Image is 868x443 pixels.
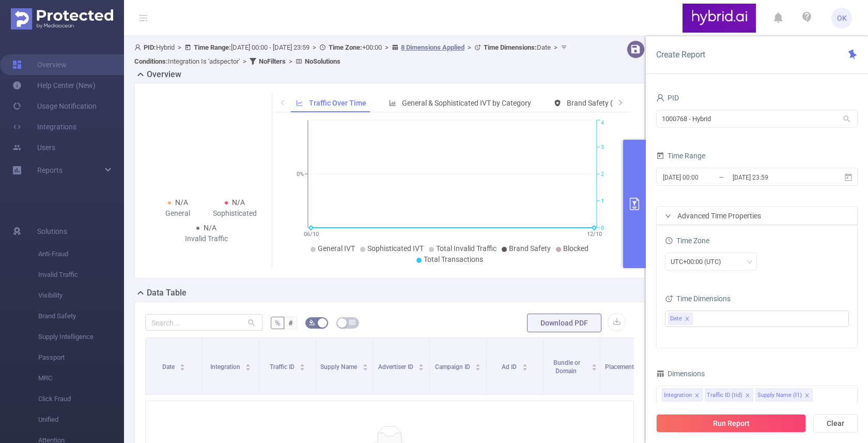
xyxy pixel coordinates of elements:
[12,75,96,96] a: Help Center (New)
[656,94,679,102] span: PID
[38,389,124,409] span: Click Fraud
[320,363,359,371] span: Supply Name
[309,319,315,326] i: icon: bg-colors
[12,54,67,75] a: Overview
[670,313,682,324] span: Date
[419,362,424,365] i: icon: caret-up
[662,170,746,184] input: Start date
[175,198,188,206] span: N/A
[207,208,264,219] div: Sophisticated
[175,43,184,51] span: >
[382,43,392,51] span: >
[424,255,483,263] span: Total Transactions
[134,57,168,65] b: Conditions :
[309,99,366,107] span: Traffic Over Time
[664,389,692,402] div: Integration
[204,224,216,232] span: N/A
[522,366,528,370] i: icon: caret-down
[685,316,690,322] i: icon: close
[475,362,481,368] div: Sort
[586,231,601,238] tspan: 12/10
[745,393,750,399] i: icon: close
[757,389,802,402] div: Supply Name (l1)
[178,233,235,244] div: Invalid Traffic
[288,319,293,327] span: #
[592,366,597,370] i: icon: caret-down
[732,170,815,184] input: End date
[37,221,67,242] span: Solutions
[592,362,597,365] i: icon: caret-up
[705,388,753,402] li: Traffic ID (tid)
[605,363,643,371] span: Placement ID
[656,50,705,60] span: Create Report
[194,43,231,51] b: Time Range:
[38,347,124,368] span: Passport
[309,43,319,51] span: >
[509,244,551,253] span: Brand Safety
[38,264,124,285] span: Invalid Traffic
[475,366,481,370] i: icon: caret-down
[484,43,537,51] b: Time Dimensions :
[286,57,296,65] span: >
[210,363,242,371] span: Integration
[245,366,251,370] i: icon: caret-down
[707,389,742,402] div: Traffic ID (tid)
[502,363,518,371] span: Ad ID
[694,393,700,399] i: icon: close
[38,285,124,306] span: Visibility
[553,359,580,375] span: Bundle or Domain
[12,116,76,137] a: Integrations
[378,363,415,371] span: Advertiser ID
[180,366,185,370] i: icon: caret-down
[134,43,570,65] span: Hybrid [DATE] 00:00 - [DATE] 23:59 +00:00
[418,362,424,368] div: Sort
[837,8,847,28] span: OK
[37,166,63,174] span: Reports
[300,362,305,365] i: icon: caret-up
[656,370,705,378] span: Dimensions
[522,362,528,365] i: icon: caret-up
[245,362,251,368] div: Sort
[402,99,531,107] span: General & Sophisticated IVT by Category
[522,362,528,368] div: Sort
[245,362,251,365] i: icon: caret-up
[12,137,55,158] a: Users
[144,43,156,51] b: PID:
[362,362,368,365] i: icon: caret-up
[665,213,671,219] i: icon: right
[656,414,806,433] button: Run Report
[134,44,144,51] i: icon: user
[657,207,857,225] div: icon: rightAdvanced Time Properties
[695,313,696,325] input: filter select
[656,152,705,160] span: Time Range
[755,388,813,402] li: Supply Name (l1)
[38,409,124,430] span: Unified
[671,253,729,270] div: UTC+00:00 (UTC)
[300,366,305,370] i: icon: caret-down
[484,43,551,51] span: Date
[813,414,858,433] button: Clear
[303,231,318,238] tspan: 06/10
[349,319,355,326] i: icon: table
[567,99,644,107] span: Brand Safety (Detected)
[601,120,604,127] tspan: 4
[147,68,181,81] h2: Overview
[389,99,396,107] i: icon: bar-chart
[179,362,185,368] div: Sort
[419,366,424,370] i: icon: caret-down
[134,57,240,65] span: Integration Is 'adspector'
[551,43,561,51] span: >
[475,362,481,365] i: icon: caret-up
[38,244,124,264] span: Anti-Fraud
[362,362,368,368] div: Sort
[180,362,185,365] i: icon: caret-up
[563,244,588,253] span: Blocked
[665,294,731,303] span: Time Dimensions
[747,259,753,266] i: icon: down
[804,393,810,399] i: icon: close
[665,237,709,245] span: Time Zone
[668,313,693,325] li: Date
[299,362,305,368] div: Sort
[38,306,124,327] span: Brand Safety
[38,327,124,347] span: Supply Intelligence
